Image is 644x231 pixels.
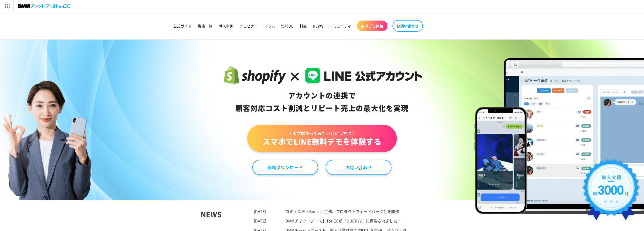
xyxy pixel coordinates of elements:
[198,24,213,28] span: 機能一覧
[264,24,275,28] span: コラム
[173,24,192,28] span: 公式ガイド
[357,21,387,31] a: 無料デモ体験
[329,24,351,28] span: コミュニティ
[222,89,422,115] div: アカウントの連携で 顧客対応コスト削減と リピート売上の 最大化を実現
[579,156,643,228] img: 導入実績約3000社
[281,24,293,28] span: 資料DL
[397,24,419,28] span: お問い合わせ
[313,24,323,28] span: NEWS
[170,21,195,31] a: 公式ガイド
[262,130,381,136] span: \ まずは使ってみたいという方は /
[239,24,258,28] span: ウェビナー
[236,21,261,31] a: ウェビナー
[326,160,391,175] a: お問い合わせ
[254,209,267,214] time: [DATE]
[1,1,13,11] img: サービス
[361,24,383,28] span: 無料デモ体験
[252,160,318,175] a: 資料ダウンロード
[297,21,310,31] a: 料金
[18,3,71,10] img: チャットブーストforEC
[392,20,423,32] a: お問い合わせ
[310,21,326,31] a: NEWS
[219,24,233,28] span: 導入事例
[326,21,355,31] a: コミュニティ
[216,21,236,31] a: 導入事例
[300,24,307,28] span: 料金
[285,218,401,223] a: DMMチャットブースト for ECが「QUERYY」に掲載されました！
[254,218,267,223] time: [DATE]
[247,125,397,152] a: \ まずは使ってみたいという方は /スマホでLINE無料デモを体験する
[278,21,296,31] a: 資料DL
[261,21,278,31] a: コラム
[285,209,399,214] a: コミュニティBooster主催、プロダクトフィードバック会を開催
[195,21,216,31] a: 機能一覧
